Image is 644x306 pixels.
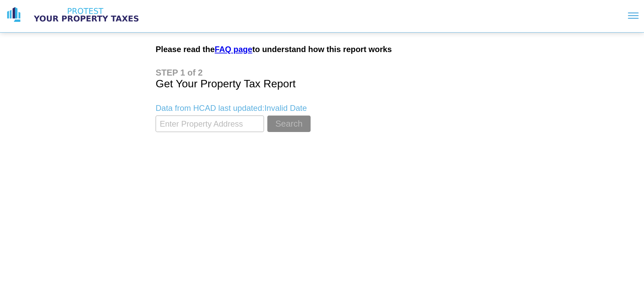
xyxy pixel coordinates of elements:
[156,116,264,132] input: Enter Property Address
[156,45,488,54] h2: Please read the to understand how this report works
[156,68,488,90] h1: Get Your Property Tax Report
[156,103,488,113] p: Data from HCAD last updated: Invalid Date
[215,45,252,54] a: FAQ page
[5,6,22,23] img: logo
[5,6,145,23] a: logo logo text
[267,116,311,132] button: Search
[28,6,145,23] img: logo text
